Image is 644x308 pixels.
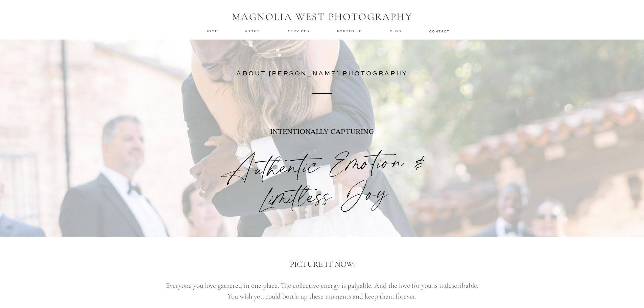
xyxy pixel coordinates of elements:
[390,29,403,33] a: Blog
[337,29,364,33] a: Portfolio
[288,29,311,33] a: services
[224,68,421,74] h3: ABOUT [PERSON_NAME] PHOTOGRAPHY
[228,11,417,24] h1: MAGNOLIA WEST PHOTOGRAPHY
[226,126,418,153] p: INTENTIONALLY CAPTURING
[206,29,218,33] a: home
[429,29,449,33] a: contact
[182,143,462,193] h2: Authentic Emotion & Limitless Joy
[192,258,452,271] p: PICTURE IT NOW:
[165,280,479,301] p: Everyone you love gathered in one place. The collective energy is palpable. And the love for you ...
[245,29,262,33] a: about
